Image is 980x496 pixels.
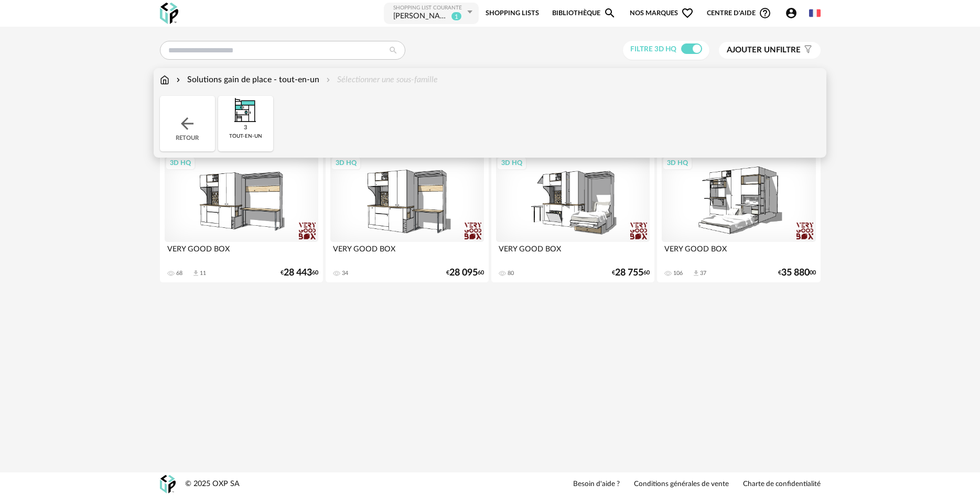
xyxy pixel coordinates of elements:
[393,5,465,12] div: Shopping List courante
[778,269,816,277] div: € 00
[231,96,260,124] img: ToutEnUn.png
[508,270,514,277] div: 80
[630,2,694,25] span: Nos marques
[630,46,676,53] span: Filtre 3D HQ
[160,96,215,151] div: Retour
[700,270,706,277] div: 37
[491,151,655,282] a: 3D HQ VERY GOOD BOX 80 €28 75560
[229,133,262,140] div: tout-en-un
[809,7,821,19] img: fr
[160,475,176,493] img: OXP
[160,151,324,282] a: 3D HQ VERY GOOD BOX 68 Download icon 11 €28 44360
[342,270,348,277] div: 34
[785,7,802,19] span: Account Circle icon
[174,74,319,86] div: Solutions gain de place - tout-en-un
[200,270,206,277] div: 11
[176,270,182,277] div: 68
[727,46,776,54] span: Ajouter un
[165,156,196,170] div: 3D HQ
[634,480,729,489] a: Conditions générales de vente
[727,45,801,56] span: filtre
[192,269,200,277] span: Download icon
[331,156,361,170] div: 3D HQ
[284,269,312,277] span: 28 443
[496,242,650,263] div: VERY GOOD BOX
[662,156,693,170] div: 3D HQ
[801,45,813,56] span: Filter icon
[681,7,694,19] span: Heart Outline icon
[662,242,816,263] div: VERY GOOD BOX
[707,7,771,19] span: Centre d'aideHelp Circle Outline icon
[174,74,182,86] img: svg+xml;base64,PHN2ZyB3aWR0aD0iMTYiIGhlaWdodD0iMTYiIHZpZXdCb3g9IjAgMCAxNiAxNiIgZmlsbD0ibm9uZSIgeG...
[446,269,484,277] div: € 60
[326,151,489,282] a: 3D HQ VERY GOOD BOX 34 €28 09560
[552,2,616,25] a: BibliothèqueMagnify icon
[573,480,620,489] a: Besoin d'aide ?
[612,269,650,277] div: € 60
[160,3,178,24] img: OXP
[604,7,616,19] span: Magnify icon
[785,7,798,19] span: Account Circle icon
[281,269,318,277] div: € 60
[692,269,700,277] span: Download icon
[160,74,169,86] img: svg+xml;base64,PHN2ZyB3aWR0aD0iMTYiIGhlaWdodD0iMTciIHZpZXdCb3g9IjAgMCAxNiAxNyIgZmlsbD0ibm9uZSIgeG...
[244,124,247,132] div: 3
[657,151,821,282] a: 3D HQ VERY GOOD BOX 106 Download icon 37 €35 88000
[673,270,683,277] div: 106
[330,242,484,263] div: VERY GOOD BOX
[719,42,821,59] button: Ajouter unfiltre Filter icon
[759,7,771,19] span: Help Circle Outline icon
[781,269,810,277] span: 35 880
[178,114,197,133] img: svg+xml;base64,PHN2ZyB3aWR0aD0iMjQiIGhlaWdodD0iMjQiIHZpZXdCb3g9IjAgMCAyNCAyNCIgZmlsbD0ibm9uZSIgeG...
[743,480,821,489] a: Charte de confidentialité
[449,269,478,277] span: 28 095
[165,242,319,263] div: VERY GOOD BOX
[393,12,449,22] div: rodrigue
[451,12,462,21] sup: 1
[497,156,527,170] div: 3D HQ
[615,269,643,277] span: 28 755
[486,2,539,25] a: Shopping Lists
[185,479,240,489] div: © 2025 OXP SA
